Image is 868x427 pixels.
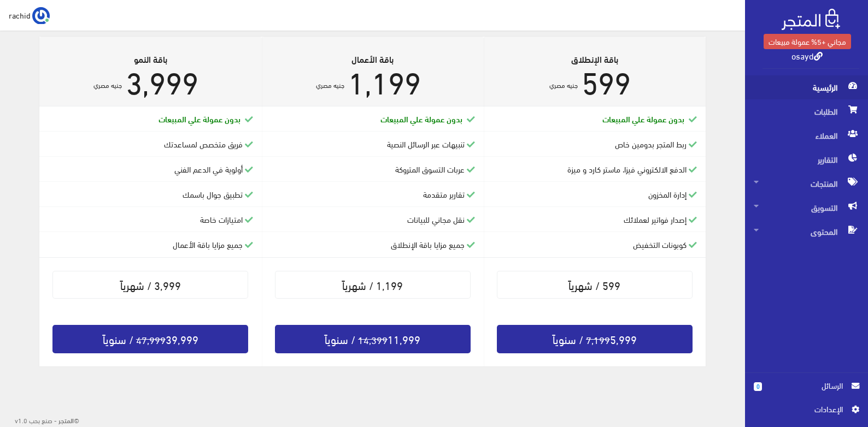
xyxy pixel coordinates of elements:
[745,147,868,171] a: التقارير
[9,7,50,24] a: ... rachid
[745,220,868,244] a: المحتوى
[126,52,198,108] span: 3,999
[48,54,253,64] h6: باقة النمو
[754,171,859,195] span: المنتجات
[745,123,868,147] a: العملاء
[745,171,868,195] a: المنتجات
[52,325,248,353] a: 47,99939,999 / سنوياً
[745,99,868,123] a: الطلبات
[15,414,57,426] span: - صنع بحب v1.0
[782,9,840,30] img: .
[754,75,859,99] span: الرئيسية
[316,79,344,91] sup: جنيه مصري
[32,7,50,25] img: ...
[48,138,253,150] div: فريق متخصص لمساعدتك
[497,271,693,299] a: 599 / شهرياً
[4,413,79,427] div: ©
[754,379,859,403] a: 0 الرسائل
[159,112,241,124] b: بدون عمولة علي المبيعات
[358,330,388,348] s: 14,399
[348,52,421,108] span: 1,199
[48,163,253,175] div: أولوية في الدعم الفني
[492,188,697,200] div: إدارة المخزون
[48,188,253,200] div: تطبيق جوال باسمك
[586,330,610,348] s: 7,199
[745,75,868,99] a: الرئيسية
[754,382,762,391] span: 0
[754,195,859,220] span: التسويق
[492,213,697,226] div: إصدار فواتير لعملائك
[791,48,823,63] a: osayd
[271,213,475,226] div: نقل مجاني للبيانات
[582,52,631,108] span: 599
[763,403,842,415] span: اﻹعدادات
[492,163,697,175] div: الدفع الالكتروني فيزا، ماستر كارد و ميزة
[549,79,578,91] sup: جنيه مصري
[754,147,859,171] span: التقارير
[492,239,697,251] div: كوبونات التخفيض
[48,239,253,251] div: جميع مزايا باقة الأعمال
[9,8,31,22] span: rachid
[754,403,859,420] a: اﻹعدادات
[271,163,475,175] div: عربات التسوق المتروكة
[271,188,475,200] div: تقارير متقدمة
[380,112,462,124] b: بدون عمولة علي المبيعات
[48,213,253,226] div: امتيازات خاصة
[602,112,684,124] b: بدون عمولة علي المبيعات
[492,138,697,150] div: ربط المتجر بدومين خاص
[275,325,471,353] a: 14,39911,999 / سنوياً
[13,352,55,394] iframe: Drift Widget Chat Controller
[764,34,851,49] a: مجاني +5% عمولة مبيعات
[271,54,475,64] h6: باقة الأعمال
[58,415,74,425] strong: المتجر
[754,220,859,244] span: المحتوى
[497,325,693,353] a: 7,1995,999 / سنوياً
[275,271,471,299] a: 1,199 / شهرياً
[271,138,475,150] div: تنبيهات عبر الرسائل النصية
[754,123,859,147] span: العملاء
[754,99,859,123] span: الطلبات
[271,239,475,251] div: جميع مزايا باقة الإنطلاق
[492,54,697,64] h6: باقة الإنطلاق
[93,79,122,91] sup: جنيه مصري
[136,330,166,348] s: 47,999
[52,271,248,299] a: 3,999 / شهرياً
[771,379,843,392] span: الرسائل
